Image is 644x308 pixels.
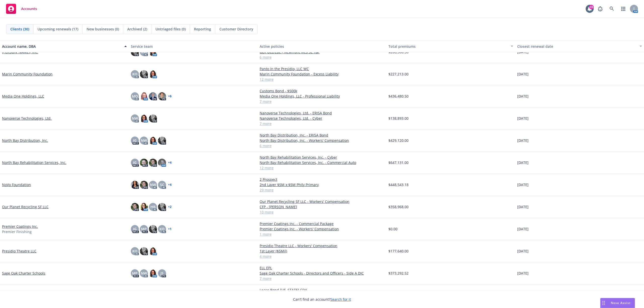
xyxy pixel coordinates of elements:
img: photo [158,203,166,211]
span: JS [160,271,164,276]
span: [DATE] [517,182,529,187]
a: + 2 [168,205,172,208]
button: Nova Assist [600,298,635,308]
span: [DATE] [517,116,529,121]
span: MP [141,226,147,232]
div: 19 [589,5,594,9]
span: [DATE] [517,271,529,276]
img: photo [149,92,157,100]
span: KO [159,226,165,232]
span: KO [132,71,137,77]
span: MQ [132,94,138,99]
span: Customer Directory [219,26,253,32]
img: photo [149,114,157,122]
a: 2 Prospect [260,177,384,182]
img: photo [140,203,148,211]
span: [DATE] [517,204,529,209]
span: $448,543.18 [388,182,409,187]
a: 10 more [260,209,384,215]
div: Active policies [260,44,384,49]
span: Archived (2) [127,26,147,32]
a: Premier Coatings Inc. - Workers' Compensation [260,226,384,232]
span: $373,292.52 [388,271,409,276]
span: JG [133,138,137,143]
img: photo [158,159,166,167]
span: Premier Finishing [2,229,32,234]
a: Report a Bug [595,4,605,14]
a: 6 more [260,143,384,148]
a: Our Planet Recycling SF LLC [2,204,49,209]
img: photo [140,70,148,78]
span: [DATE] [517,226,529,232]
button: Service team [129,40,258,52]
span: Nova Assist [611,301,631,305]
span: HB [150,204,155,209]
a: North Bay Distribution, Inc. [2,138,48,143]
img: photo [149,269,157,277]
a: North Bay Rehabilitation Services, Inc. - Commercial Auto [260,160,384,165]
a: Accounts [4,2,39,16]
span: [DATE] [517,138,529,143]
button: Total premiums [386,40,515,52]
span: [DATE] [517,71,529,77]
span: [DATE] [517,248,529,254]
img: photo [140,159,148,167]
img: photo [158,137,166,145]
span: Reporting [194,26,211,32]
a: Presidio Theatre LLC - Workers' Compensation [260,243,384,248]
button: Closest renewal date [515,40,644,52]
a: + 1 [168,228,172,231]
a: 7 more [260,276,384,281]
a: Marin Community Foundation - Excess Liability [260,71,384,77]
img: photo [158,92,166,100]
span: Untriaged files (0) [155,26,186,32]
a: + 6 [168,95,172,98]
span: JG [133,160,137,165]
a: Nanoverse Technologies, Ltd. [2,116,52,121]
a: 4 more [260,254,384,259]
span: [DATE] [517,160,529,165]
a: 7 more [260,99,384,104]
a: Premier Coatings Inc. [2,224,38,229]
span: $0.00 [388,226,397,232]
img: photo [149,247,157,255]
span: New businesses (0) [87,26,119,32]
span: $227,213.00 [388,71,409,77]
img: photo [149,70,157,78]
div: Service team [131,44,256,49]
span: $647,131.00 [388,160,409,165]
a: + 4 [168,161,172,164]
span: [DATE] [517,94,529,99]
a: Marin Community Foundation [2,71,53,77]
a: Presidio Theatre LLC [2,248,36,254]
a: ELL EPL [260,265,384,271]
span: Upcoming renewals (17) [37,26,78,32]
span: $358,968.00 [388,204,409,209]
span: NW [150,182,156,187]
span: JG [133,226,137,232]
img: photo [140,247,148,255]
a: Our Planet Recycling SF LLC - Workers' Compensation [260,199,384,204]
a: North Bay Rehabilitation Services, Inc. - Cyber [260,155,384,160]
a: NoVo Foundation [2,182,31,187]
img: photo [140,92,148,100]
a: + 4 [168,183,172,186]
span: SC [160,182,164,187]
a: 6 more [260,55,384,60]
img: photo [149,225,157,233]
a: 12 more [260,165,384,170]
div: Closest renewal date [517,44,636,49]
span: Clients (30) [10,26,29,32]
a: Lease Bond-[US_STATE] CDA [260,287,384,293]
a: Search [607,4,617,14]
div: Account name, DBA [2,44,121,49]
img: photo [149,137,157,145]
span: $177,640.00 [388,248,409,254]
